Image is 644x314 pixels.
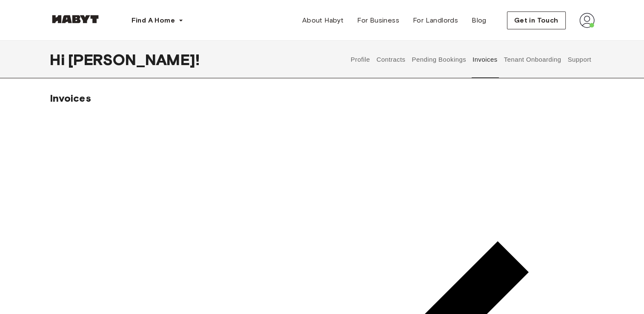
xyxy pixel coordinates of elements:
span: For Business [357,15,399,26]
a: Blog [465,12,493,29]
span: For Landlords [413,15,458,26]
img: Habyt [50,15,101,23]
button: Support [567,41,592,78]
a: About Habyt [295,12,350,29]
span: [PERSON_NAME] ! [68,51,200,69]
button: Profile [349,41,371,78]
span: Find A Home [132,15,175,26]
button: Invoices [472,41,498,78]
span: Get in Touch [514,15,558,26]
button: Get in Touch [507,11,566,29]
span: About Habyt [302,15,343,26]
div: user profile tabs [347,41,594,78]
span: Hi [50,51,68,69]
span: Invoices [50,92,91,104]
a: For Landlords [406,12,465,29]
button: Pending Bookings [411,41,467,78]
button: Find A Home [125,12,190,29]
a: For Business [350,12,406,29]
span: Blog [472,15,487,26]
img: avatar [579,13,595,28]
button: Contracts [375,41,406,78]
button: Tenant Onboarding [503,41,562,78]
